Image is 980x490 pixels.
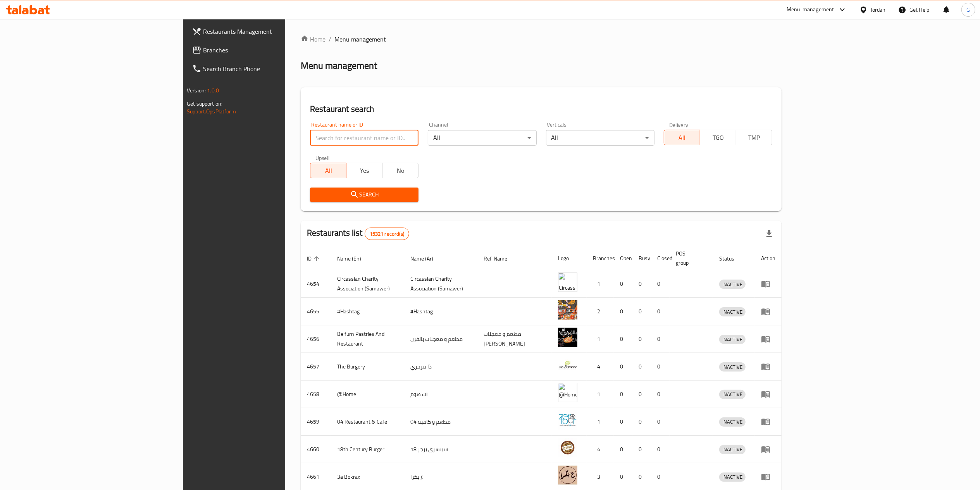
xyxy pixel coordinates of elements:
[365,230,409,238] span: 15321 record(s)
[614,408,632,436] td: 0
[614,270,632,298] td: 0
[761,445,775,454] div: Menu
[587,247,614,270] th: Branches
[651,436,670,463] td: 0
[614,247,632,270] th: Open
[761,472,775,481] div: Menu
[404,353,477,381] td: ذا بيرجري
[558,383,577,402] img: @Home
[614,353,632,381] td: 0
[632,353,651,381] td: 0
[761,362,775,371] div: Menu
[614,436,632,463] td: 0
[632,270,651,298] td: 0
[386,165,415,176] span: No
[331,381,404,408] td: @Home
[346,163,382,178] button: Yes
[664,130,700,145] button: All
[761,279,775,288] div: Menu
[558,410,577,430] img: 04 Restaurant & Cafe
[316,190,412,200] span: Search
[719,473,746,481] span: INACTIVE
[186,59,346,78] a: Search Branch Phone
[739,132,769,143] span: TMP
[404,270,477,298] td: ​Circassian ​Charity ​Association​ (Samawer)
[700,130,736,145] button: TGO
[587,353,614,381] td: 4
[187,85,206,96] span: Version:
[310,188,419,202] button: Search
[651,247,670,270] th: Closed
[761,417,775,426] div: Menu
[404,298,477,325] td: #Hashtag
[651,325,670,353] td: 0
[382,163,419,178] button: No
[558,438,577,457] img: 18th Century Burger
[587,325,614,353] td: 1
[331,436,404,463] td: 18th Century Burger
[761,389,775,399] div: Menu
[719,362,746,372] div: INACTIVE
[703,132,733,143] span: TGO
[558,300,577,320] img: #Hashtag
[331,298,404,325] td: #Hashtag
[761,334,775,344] div: Menu
[719,390,746,399] span: INACTIVE
[337,254,371,263] span: Name (En)
[484,254,517,263] span: Ref. Name
[186,41,346,59] a: Branches
[331,270,404,298] td: ​Circassian ​Charity ​Association​ (Samawer)
[334,35,386,44] span: Menu management
[719,254,744,263] span: Status
[719,445,746,454] div: INACTIVE
[719,390,746,399] div: INACTIVE
[719,335,746,344] div: INACTIVE
[187,99,222,109] span: Get support on:
[587,298,614,325] td: 2
[207,85,219,96] span: 1.0.0
[558,328,577,347] img: Belfurn Pastries And Restaurant
[651,353,670,381] td: 0
[632,436,651,463] td: 0
[632,247,651,270] th: Busy
[632,298,651,325] td: 0
[428,130,536,146] div: All
[719,417,746,426] span: INACTIVE
[313,165,343,176] span: All
[186,22,346,41] a: Restaurants Management
[350,165,379,176] span: Yes
[651,298,670,325] td: 0
[736,130,772,145] button: TMP
[651,381,670,408] td: 0
[331,408,404,436] td: 04 Restaurant & Cafe
[203,27,340,36] span: Restaurants Management
[614,325,632,353] td: 0
[587,381,614,408] td: 1
[651,408,670,436] td: 0
[669,122,689,127] label: Delivery
[760,224,778,243] div: Export file
[587,408,614,436] td: 1
[404,436,477,463] td: 18 سينشري برجر
[719,335,746,344] span: INACTIVE
[365,228,409,240] div: Total records count
[203,64,340,73] span: Search Branch Phone
[558,355,577,375] img: The Burgery
[632,408,651,436] td: 0
[719,308,746,316] span: INACTIVE
[871,5,886,14] div: Jordan
[307,254,322,263] span: ID
[552,247,587,270] th: Logo
[587,436,614,463] td: 4
[667,132,697,143] span: All
[404,381,477,408] td: آت هوم
[404,325,477,353] td: مطعم و معجنات بالفرن
[331,353,404,381] td: The Burgery
[719,280,746,289] span: INACTIVE
[315,155,330,160] label: Upsell
[477,325,552,353] td: مطعم و معجنات [PERSON_NAME]
[203,45,340,55] span: Branches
